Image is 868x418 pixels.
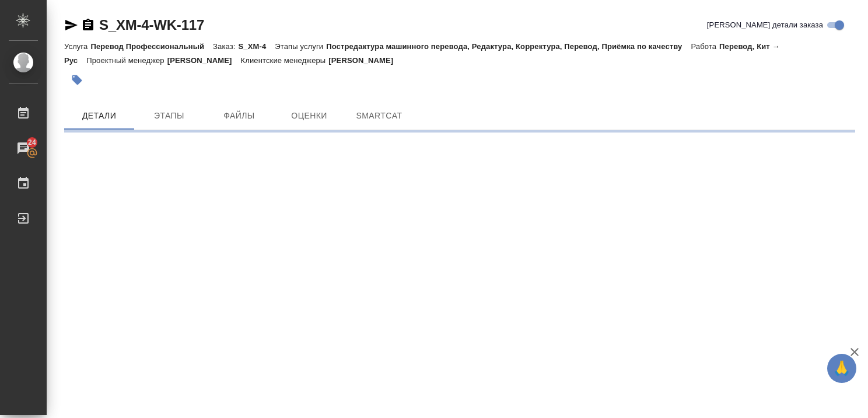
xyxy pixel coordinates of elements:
[832,356,852,381] span: 🙏
[328,56,402,65] p: [PERSON_NAME]
[81,18,95,32] button: Скопировать ссылку
[71,109,127,123] span: Детали
[21,137,43,148] span: 24
[99,17,204,33] a: S_XM-4-WK-117
[213,42,238,51] p: Заказ:
[90,42,213,51] p: Перевод Профессиональный
[211,109,267,123] span: Файлы
[707,19,823,31] span: [PERSON_NAME] детали заказа
[3,134,44,163] a: 24
[86,56,167,65] p: Проектный менеджер
[691,42,719,51] p: Работа
[241,56,329,65] p: Клиентские менеджеры
[239,42,275,51] p: S_XM-4
[326,42,691,51] p: Постредактура машинного перевода, Редактура, Корректура, Перевод, Приёмка по качеству
[167,56,241,65] p: [PERSON_NAME]
[141,109,197,123] span: Этапы
[351,109,407,123] span: SmartCat
[827,354,856,383] button: 🙏
[275,42,326,51] p: Этапы услуги
[281,109,337,123] span: Оценки
[64,67,90,93] button: Добавить тэг
[64,18,78,32] button: Скопировать ссылку для ЯМессенджера
[64,42,90,51] p: Услуга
